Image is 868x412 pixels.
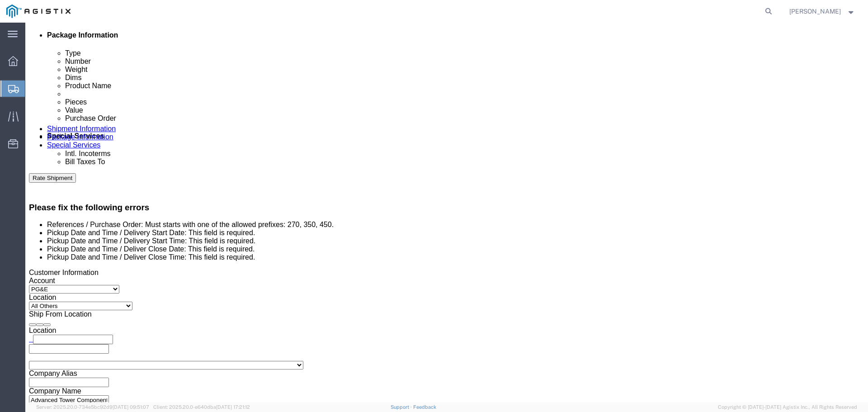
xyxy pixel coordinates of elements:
span: [DATE] 17:21:12 [216,404,250,410]
a: Support [391,404,413,410]
span: Client: 2025.20.0-e640dba [153,404,250,410]
span: Marcel Irwin [789,6,841,16]
button: [PERSON_NAME] [789,6,856,17]
iframe: FS Legacy Container [25,23,868,403]
img: logo [6,5,71,18]
span: [DATE] 09:51:07 [113,404,149,410]
span: Server: 2025.20.0-734e5bc92d9 [36,404,149,410]
a: Feedback [413,404,436,410]
span: Copyright © [DATE]-[DATE] Agistix Inc., All Rights Reserved [718,403,857,411]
